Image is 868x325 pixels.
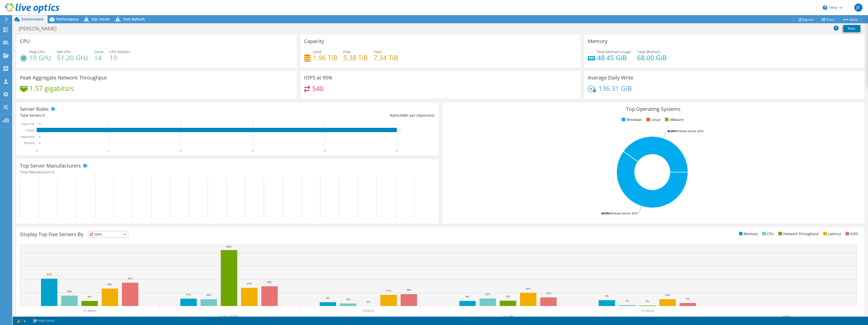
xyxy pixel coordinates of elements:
li: Network Throughput [777,231,819,237]
text: 8% [466,295,469,298]
span: JT [854,4,862,12]
h3: CPU [20,38,30,44]
h4: 1.57 gigabits/s [30,86,74,91]
text: 41% [47,273,52,276]
text: 0 [39,135,40,138]
li: IOPS [844,231,858,237]
text: Virtual [26,129,35,132]
text: 35% [127,277,133,280]
text: Hypervisor [21,135,34,138]
a: Print [843,25,860,32]
tspan: Windows Server 2016 [675,129,703,133]
text: 18% [406,288,411,291]
h3: Top Server Manufacturers [20,163,81,169]
text: CS-SQL02 [641,309,654,313]
text: 1% [645,300,649,303]
h3: Memory [588,38,607,44]
h4: 68.00 GiB [637,55,667,60]
text: 2 [180,149,181,152]
text: 4% [346,298,350,301]
text: 0% [366,300,370,303]
span: Environment [21,17,44,22]
text: Physical [24,141,34,145]
h3: Capacity [304,38,324,44]
tspan: 40.0% [667,129,675,133]
text: 5 [396,149,398,152]
text: 1 [108,149,110,152]
h3: IOPS at 95% [304,75,332,80]
h3: Average Daily Write [588,75,633,80]
text: 30% [267,280,272,283]
tspan: 60.0% [601,211,609,215]
a: Share [818,15,838,23]
li: Memory [738,231,758,237]
h4: Total Manufacturers: [20,169,435,175]
text: 3 [252,149,253,152]
text: 13% [546,292,551,295]
text: 27% [247,282,252,285]
a: Project Notes [29,318,58,324]
text: CS-AD01 [502,314,514,318]
text: Guest VM [21,122,34,126]
text: 0 [39,123,40,125]
li: CPU [761,231,774,237]
text: 1% [625,299,629,302]
span: Net CPU [57,49,71,54]
h3: Server Roles [20,106,49,112]
div: Ratio: VMs per Hypervisor [227,113,435,118]
span: SQL Server [91,17,110,22]
span: 0 [400,113,402,118]
h4: 540 [312,86,323,91]
a: 1 [14,318,29,324]
span: Free [343,49,351,54]
h4: 1.96 TiB [313,55,337,60]
text: 16% [67,290,72,293]
h4: 10 GHz [29,55,51,60]
text: 17% [386,289,391,292]
h3: Peak Aggregate Network Throughput [20,75,107,80]
text: 5% [686,297,690,300]
span: Peak CPU [29,49,45,54]
h4: 5.38 TiB [343,55,368,60]
li: Linux [645,117,660,123]
text: 0 [39,142,40,144]
span: Peak Memory Usage [597,49,631,54]
h4: 136.31 GiB [598,86,632,91]
text: CS-BACKUP01 [219,314,239,318]
h4: 7.34 TiB [374,55,398,60]
span: Performance [56,17,79,22]
text: 0 [36,149,37,152]
li: Latency [822,231,841,237]
text: 26% [107,283,112,286]
text: 4 [324,149,325,152]
text: 8% [88,295,92,298]
h4: 10 [110,55,130,60]
span: IOPS [88,231,128,237]
text: 6% [326,296,330,299]
text: CS-RDS01 [83,309,97,313]
span: Used [313,49,321,54]
a: More [838,15,862,23]
a: Reports [794,15,818,23]
text: 10% [206,293,211,296]
text: 12% [485,293,490,296]
h4: 48.45 GiB [597,55,631,60]
text: Other [783,314,790,318]
h1: [PERSON_NAME] [16,26,64,31]
span: Cores [94,49,104,54]
li: Windows [620,117,642,123]
span: 0 [52,170,54,174]
text: CS-DC01 [362,309,374,313]
tspan: Windows Server 2019 [609,211,638,215]
span: Tech Refresh [123,17,145,22]
text: 11% [186,293,191,296]
div: Total Servers: [20,113,227,118]
span: 5 [43,113,45,118]
svg: \n [823,5,827,10]
h4: 14 [94,55,104,60]
text: 8% [506,295,510,298]
h4: 51.20 GHz [57,55,88,60]
li: VMware [664,117,683,123]
span: Total Memory [637,49,660,54]
text: 20% [526,287,531,290]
